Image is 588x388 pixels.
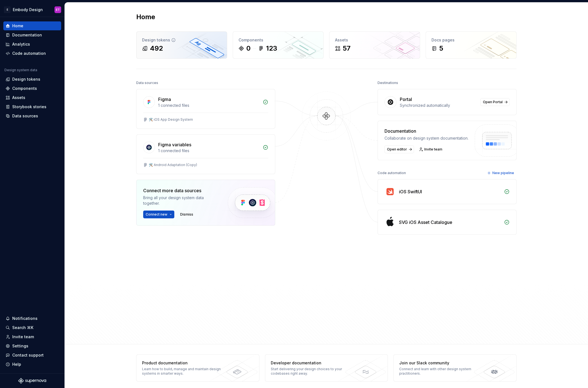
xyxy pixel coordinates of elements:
a: Data sources [3,112,61,120]
a: Developer documentationStart delivering your design choices to your codebases right away. [265,354,388,382]
div: Assets [335,37,414,43]
div: Code automation [12,51,46,56]
span: New pipeline [492,171,514,175]
div: ET [56,8,60,12]
div: 57 [343,44,351,53]
div: 1 connected files [158,148,259,154]
a: Code automation [3,49,61,58]
div: Analytics [12,41,30,47]
button: New pipeline [485,169,517,177]
div: Contact support [12,352,44,358]
a: Docs pages5 [426,31,517,59]
div: Synchronized automatically [400,103,477,108]
a: Components [3,84,61,93]
div: iOS SwiftUI [399,188,422,195]
div: Start delivering your design choices to your codebases right away. [271,367,352,376]
a: Open Portal [480,98,510,106]
div: Invite team [12,334,34,340]
button: Connect new [143,211,174,218]
div: Documentation [12,32,42,38]
div: Components [12,86,37,91]
div: Learn how to build, manage and maintain design systems in smarter ways. [142,367,223,376]
div: Assets [12,95,25,100]
div: Product documentation [142,360,223,366]
div: Destinations [378,79,398,87]
h2: Home [136,13,155,21]
div: Home [12,23,23,29]
div: Portal [400,96,412,103]
a: Assets57 [329,31,420,59]
button: Dismiss [178,211,196,218]
div: Data sources [136,79,158,87]
div: 🛠️ Android Adaptation (Copy) [149,163,197,167]
div: Join our Slack community [399,360,480,366]
div: Notifications [12,316,38,321]
div: Help [12,362,21,367]
div: Documentation [384,128,468,134]
div: Embody Design [13,7,43,13]
span: Open editor [387,147,407,152]
div: Connect more data sources [143,187,218,194]
a: Analytics [3,40,61,49]
button: Search ⌘K [3,323,61,332]
div: Bring all your design system data together. [143,195,218,206]
a: Settings [3,342,61,350]
a: Open editor [384,145,414,153]
div: Design system data [4,68,37,72]
a: Design tokens492 [136,31,227,59]
svg: Supernova Logo [18,378,46,384]
div: Design tokens [142,37,221,43]
a: Product documentationLearn how to build, manage and maintain design systems in smarter ways. [136,354,259,382]
div: Components [239,37,318,43]
a: Design tokens [3,75,61,84]
button: Contact support [3,351,61,360]
div: 0 [246,44,250,53]
div: Docs pages [431,37,511,43]
a: Figma variables1 connected files🛠️ Android Adaptation (Copy) [136,134,275,174]
span: Connect new [146,212,167,217]
button: Notifications [3,314,61,323]
div: Code automation [378,169,406,177]
a: Components0123 [233,31,324,59]
a: Storybook stories [3,102,61,111]
div: 🛠️ iOS App Design System [149,117,193,122]
div: Figma [158,96,171,103]
a: Documentation [3,31,61,39]
div: 492 [150,44,163,53]
a: Assets [3,93,61,102]
div: Developer documentation [271,360,352,366]
div: E [4,6,11,13]
div: 5 [439,44,443,53]
div: Search ⌘K [12,325,33,330]
a: Invite team [3,332,61,341]
a: Invite team [417,145,445,153]
div: Storybook stories [12,104,46,110]
a: Home [3,21,61,30]
div: Figma variables [158,141,191,148]
div: Design tokens [12,76,40,82]
button: Help [3,360,61,369]
div: Data sources [12,113,38,119]
div: 1 connected files [158,103,259,108]
span: Open Portal [483,100,503,104]
div: 123 [266,44,277,53]
span: Invite team [424,147,442,152]
a: Join our Slack communityConnect and learn with other design system practitioners. [393,354,517,382]
div: SVG iOS Asset Catalogue [399,219,452,226]
button: EEmbody DesignET [1,4,63,16]
a: Figma1 connected files🛠️ iOS App Design System [136,89,275,129]
div: Collaborate on design system documentation. [384,135,468,141]
div: Settings [12,343,28,349]
span: Dismiss [180,212,193,217]
div: Connect and learn with other design system practitioners. [399,367,480,376]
